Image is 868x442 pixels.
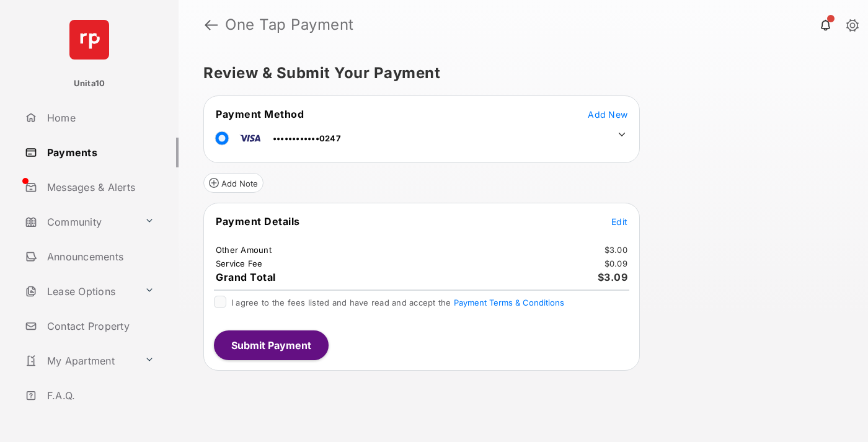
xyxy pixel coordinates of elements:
p: Unita10 [74,77,105,90]
a: My Apartment [20,346,139,376]
span: ••••••••••••0247 [273,133,341,143]
a: Announcements [20,242,179,272]
span: Payment Details [216,215,300,228]
button: Add New [588,108,627,120]
td: Service Fee [215,258,263,269]
span: Edit [611,216,627,227]
td: $3.00 [604,244,628,255]
a: Home [20,103,179,133]
a: Contact Property [20,311,179,341]
span: Add New [588,109,627,120]
span: I agree to the fees listed and have read and accept the [231,298,564,307]
button: Edit [611,215,627,228]
strong: One Tap Payment [225,17,354,32]
h5: Review & Submit Your Payment [203,66,833,81]
td: Other Amount [215,244,272,255]
td: $0.09 [604,258,628,269]
a: Messages & Alerts [20,172,179,202]
button: Submit Payment [214,330,329,360]
img: svg+xml;base64,PHN2ZyB4bWxucz0iaHR0cDovL3d3dy53My5vcmcvMjAwMC9zdmciIHdpZHRoPSI2NCIgaGVpZ2h0PSI2NC... [69,20,109,60]
a: Community [20,207,139,237]
span: Grand Total [216,271,276,283]
a: Payments [20,138,179,167]
a: Lease Options [20,276,139,306]
span: $3.09 [598,271,628,283]
a: F.A.Q. [20,381,179,410]
button: Add Note [203,173,263,193]
span: Payment Method [216,108,304,120]
button: I agree to the fees listed and have read and accept the [454,298,564,307]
